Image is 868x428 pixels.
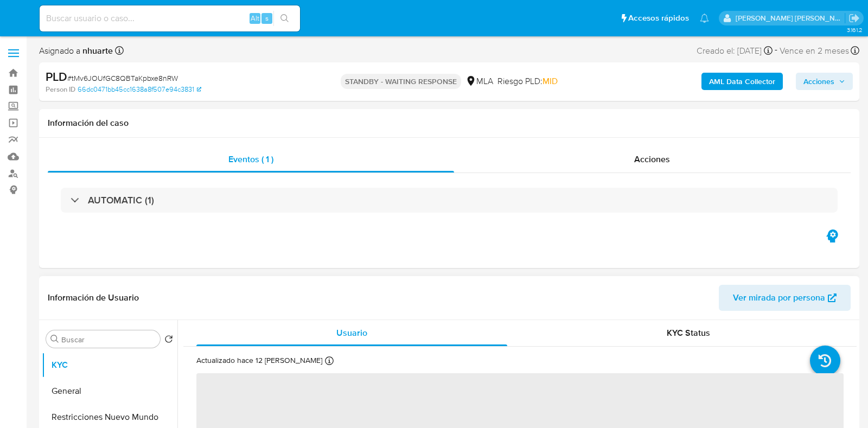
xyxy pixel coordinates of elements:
[196,355,322,366] p: Actualizado hace 12 [PERSON_NAME]
[67,73,178,84] span: # tMv6JOUfGC8QBTaKpbxe8nRW
[848,12,860,24] a: Salir
[88,194,154,206] h3: AUTOMATIC (1)
[336,327,367,339] span: Usuario
[733,285,825,311] span: Ver mirada por persona
[736,13,845,23] p: noelia.huarte@mercadolibre.com
[80,44,113,57] b: nhuarte
[634,153,670,165] span: Acciones
[164,335,173,347] button: Volver al orden por defecto
[228,153,273,165] span: Eventos ( 1 )
[341,74,461,89] p: STANDBY - WAITING RESPONSE
[251,13,259,23] span: Alt
[42,352,177,378] button: KYC
[42,378,177,404] button: General
[701,73,783,90] button: AML Data Collector
[465,75,493,87] div: MLA
[46,68,67,85] b: PLD
[265,13,269,23] span: s
[39,45,113,57] span: Asignado a
[78,85,201,94] a: 66dc0471bb45cc1638a8f507e94c3831
[48,118,851,129] h1: Información del caso
[273,11,296,26] button: search-icon
[628,12,689,24] span: Accesos rápidos
[796,73,853,90] button: Acciones
[780,45,849,57] span: Vence en 2 meses
[40,11,300,25] input: Buscar usuario o caso...
[542,75,558,87] span: MID
[48,292,139,303] h1: Información de Usuario
[61,335,156,344] input: Buscar
[667,327,710,339] span: KYC Status
[719,285,851,311] button: Ver mirada por persona
[697,43,773,58] div: Creado el: [DATE]
[46,85,75,94] b: Person ID
[709,73,775,90] b: AML Data Collector
[775,43,777,58] span: -
[497,75,558,87] span: Riesgo PLD:
[61,188,838,213] div: AUTOMATIC (1)
[803,73,834,90] span: Acciones
[700,14,709,23] a: Notificaciones
[50,335,59,343] button: Buscar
